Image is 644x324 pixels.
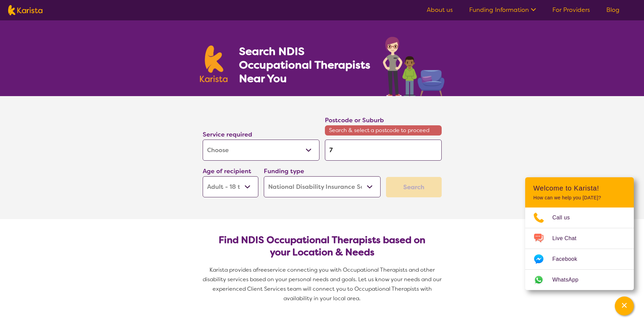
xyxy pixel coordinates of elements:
[200,46,228,82] img: Karista logo
[208,234,436,258] h2: Find NDIS Occupational Therapists based on your Location & Needs
[264,167,304,175] label: Funding type
[615,296,634,316] button: Channel Menu
[552,213,578,223] span: Call us
[533,184,626,192] h2: Welcome to Karista!
[427,6,453,14] a: About us
[325,140,442,161] input: Type
[325,116,384,124] label: Postcode or Suburb
[8,5,42,15] img: Karista logo
[203,130,252,139] label: Service required
[606,6,620,14] a: Blog
[552,233,585,244] span: Live Chat
[525,177,634,290] div: Channel Menu
[525,270,634,290] a: Web link opens in a new tab.
[325,125,442,136] span: Search & select a postcode to proceed
[552,254,585,264] span: Facebook
[383,37,444,96] img: occupational-therapy
[256,266,267,273] span: free
[552,6,590,14] a: For Providers
[209,266,256,273] span: Karista provides a
[203,266,443,302] span: service connecting you with Occupational Therapists and other disability services based on your p...
[525,208,634,290] ul: Choose channel
[469,6,536,14] a: Funding Information
[533,195,626,201] p: How can we help you [DATE]?
[203,167,251,175] label: Age of recipient
[552,275,587,285] span: WhatsApp
[239,44,371,85] h1: Search NDIS Occupational Therapists Near You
